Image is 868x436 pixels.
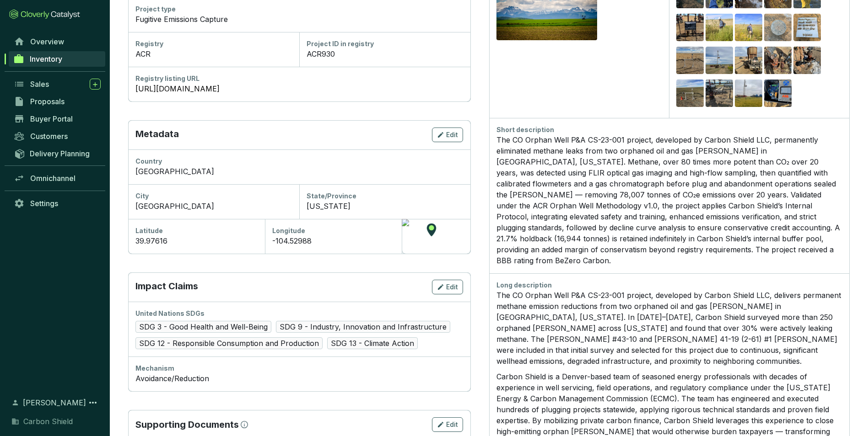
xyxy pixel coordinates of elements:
[9,94,105,109] a: Proposals
[135,48,292,59] div: ACR
[432,417,463,432] button: Edit
[9,170,105,186] a: Omnichannel
[135,39,292,48] div: Registry
[276,321,450,333] span: SDG 9 - Industry, Innovation and Infrastructure
[135,14,463,25] div: Fugitive Emissions Capture
[30,149,90,158] span: Delivery Planning
[135,235,258,246] div: 39.97616
[9,111,105,127] a: Buyer Portal
[432,128,463,142] button: Edit
[307,201,463,212] div: [US_STATE]
[23,397,86,408] span: [PERSON_NAME]
[135,157,463,166] div: Country
[307,191,463,201] div: State/Province
[135,418,239,431] p: Supporting Documents
[135,5,463,14] div: Project type
[307,39,463,48] div: Project ID in registry
[135,166,463,177] div: [GEOGRAPHIC_DATA]
[135,74,463,83] div: Registry listing URL
[135,309,463,318] div: United Nations SDGs
[135,337,323,349] span: SDG 12 - Responsible Consumption and Production
[9,128,105,144] a: Customers
[135,191,292,201] div: City
[135,280,198,294] p: Impact Claims
[496,281,842,290] div: Long description
[135,128,179,142] p: Metadata
[446,420,458,429] span: Edit
[272,226,394,235] div: Longitude
[135,83,463,94] a: [URL][DOMAIN_NAME]
[9,76,105,92] a: Sales
[30,174,75,183] span: Omnichannel
[9,34,105,49] a: Overview
[135,226,258,235] div: Latitude
[327,337,418,349] span: SDG 13 - Climate Action
[307,48,463,59] div: ACR930
[496,125,842,134] div: Short description
[23,416,73,427] span: Carbon Shield
[30,37,64,46] span: Overview
[30,97,65,106] span: Proposals
[496,134,842,266] div: The CO Orphan Well P&A CS-23-001 project, developed by Carbon Shield LLC, permanently eliminated ...
[432,280,463,294] button: Edit
[9,146,105,161] a: Delivery Planning
[135,373,463,384] div: Avoidance/Reduction
[30,132,68,141] span: Customers
[135,364,463,373] div: Mechanism
[135,321,271,333] span: SDG 3 - Good Health and Well-Being
[496,290,842,367] p: The CO Orphan Well P&A CS-23-001 project, developed by Carbon Shield LLC, delivers permanent meth...
[9,51,105,67] a: Inventory
[30,199,58,208] span: Settings
[9,196,105,211] a: Settings
[272,235,394,246] div: -104.52988
[135,201,292,212] div: [GEOGRAPHIC_DATA]
[30,54,62,64] span: Inventory
[446,130,458,139] span: Edit
[30,80,49,89] span: Sales
[30,114,73,123] span: Buyer Portal
[446,282,458,292] span: Edit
